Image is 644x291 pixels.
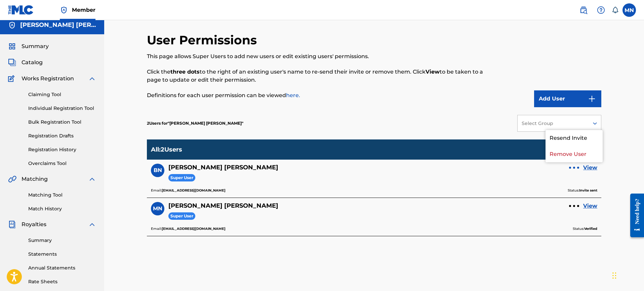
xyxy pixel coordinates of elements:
[612,265,616,286] div: Drag
[28,146,96,153] a: Registration History
[622,3,636,17] div: User Menu
[22,75,74,83] span: Works Registration
[88,175,96,183] img: expand
[8,220,16,228] img: Royalties
[426,69,440,75] strong: View
[28,192,96,199] a: Matching Tool
[154,166,162,174] span: BN
[168,164,278,171] h5: Bethany Newell
[28,264,96,272] a: Annual Statements
[28,237,96,244] a: Summary
[168,202,278,210] h5: Michael Newell
[72,6,95,14] span: Member
[286,92,300,98] a: here.
[28,160,96,167] a: Overclaims Tool
[151,226,226,232] p: Email:
[573,226,597,232] p: Status:
[579,6,588,14] img: search
[162,226,226,231] b: [EMAIL_ADDRESS][DOMAIN_NAME]
[22,42,49,50] span: Summary
[170,69,200,75] strong: three dots
[151,188,226,194] p: Email:
[583,202,597,210] a: View
[20,21,96,29] h5: Michael Andrew Newell
[28,119,96,126] a: Bulk Registration Tool
[546,130,603,146] p: Resend Invite
[577,3,590,17] a: Public Search
[147,91,497,99] p: Definitions for each user permission can be viewed
[546,146,603,162] p: Remove User
[8,75,17,83] img: Works Registration
[147,33,260,48] h2: User Permissions
[88,220,96,228] img: expand
[88,75,96,83] img: expand
[8,58,16,67] img: Catalog
[147,121,168,126] span: 2 Users for
[22,175,48,183] span: Matching
[28,278,96,285] a: Rate Sheets
[588,95,596,103] img: 9d2ae6d4665cec9f34b9.svg
[522,120,584,127] div: Select Group
[168,174,195,182] span: Super User
[153,205,162,213] span: MN
[22,58,43,67] span: Catalog
[8,5,34,15] img: MLC Logo
[568,188,597,194] p: Status:
[60,6,68,14] img: Top Rightsholder
[594,3,608,17] div: Help
[579,188,597,193] b: Invite sent
[28,251,96,258] a: Statements
[8,58,43,67] a: CatalogCatalog
[534,90,601,107] button: Add User
[28,105,96,112] a: Individual Registration Tool
[28,91,96,98] a: Claiming Tool
[8,42,16,50] img: Summary
[28,132,96,139] a: Registration Drafts
[28,205,96,212] a: Match History
[8,21,16,29] img: Accounts
[168,212,195,220] span: Super User
[147,68,497,84] p: Click the to the right of an existing user's name to re-send their invite or remove them. Click t...
[162,188,226,193] b: [EMAIL_ADDRESS][DOMAIN_NAME]
[584,226,597,231] b: Verified
[625,186,644,244] iframe: Resource Center
[597,6,605,14] img: help
[147,52,497,60] p: This page allows Super Users to add new users or edit existing users' permissions.
[8,175,16,183] img: Matching
[612,7,618,13] div: Notifications
[583,164,597,172] a: View
[168,121,243,126] span: Michael Andrew Newell
[22,220,46,228] span: Royalties
[151,146,182,153] p: All : 2 Users
[8,42,49,50] a: SummarySummary
[610,259,644,291] iframe: Chat Widget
